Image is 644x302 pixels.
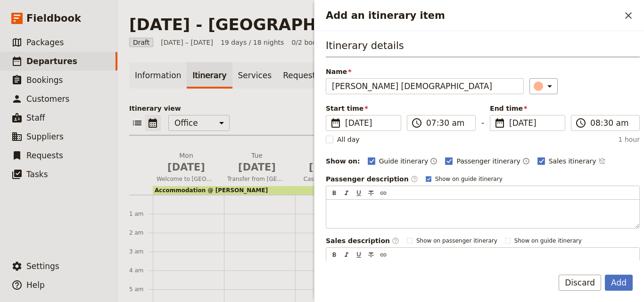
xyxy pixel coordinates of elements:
[619,135,640,144] span: 1 hour
[535,81,555,92] div: ​
[26,75,63,85] span: Bookings
[494,117,505,129] span: ​
[575,117,586,129] span: ​
[221,38,284,47] span: 19 days / 18 nights
[378,250,388,260] button: Insert link
[366,250,376,260] button: Format strikethrough
[392,237,399,245] span: ​
[366,188,376,198] button: Format strikethrough
[223,151,294,186] button: Tue [DATE]Transfer from [GEOGRAPHIC_DATA], [GEOGRAPHIC_DATA]
[26,151,63,160] span: Requests
[354,188,364,198] button: Format underline
[341,250,352,260] button: Format italic
[549,156,596,166] span: Sales itinerary
[345,117,395,129] span: [DATE]
[26,132,64,141] span: Suppliers
[129,229,153,237] div: 2 am
[379,156,429,166] span: Guide itinerary
[145,115,161,131] button: Calendar view
[153,175,220,183] span: Welcome to [GEOGRAPHIC_DATA]
[326,104,401,113] span: Start time
[161,38,213,47] span: [DATE] – [DATE]
[326,39,640,57] h3: Itinerary details
[129,38,153,47] span: Draft
[129,62,187,89] a: Information
[26,94,69,104] span: Customers
[416,237,497,245] span: Show on passenger itinerary
[326,236,399,245] label: Sales description
[26,38,64,47] span: Packages
[227,151,287,174] h2: Tue
[157,160,216,174] span: [DATE]
[26,11,81,25] span: Fieldbook
[411,175,418,183] span: ​
[26,261,59,271] span: Settings
[337,135,360,144] span: All day
[529,78,558,94] button: ​
[129,210,153,218] div: 1 am
[330,117,341,129] span: ​
[326,67,524,76] span: Name
[430,155,438,167] button: Time shown on guide itinerary
[341,188,352,198] button: Format italic
[153,186,430,195] div: Accommodation @ [PERSON_NAME]
[354,250,364,260] button: Format underline
[605,275,633,291] button: Add
[620,8,636,24] button: Close drawer
[187,62,232,89] a: Itinerary
[129,267,153,274] div: 4 am
[129,115,145,131] button: List view
[598,155,606,167] button: Time not shown on sales itinerary
[26,113,45,122] span: Staff
[378,188,388,198] button: Insert link
[481,117,484,131] span: -
[129,286,153,293] div: 5 am
[277,62,325,89] a: Requests
[232,62,278,89] a: Services
[155,187,268,194] span: Accommodation @ [PERSON_NAME]
[509,117,559,129] span: [DATE]
[227,160,287,174] span: [DATE]
[157,151,216,174] h2: Mon
[590,117,634,129] input: ​
[326,174,418,184] label: Passenger description
[223,175,290,183] span: Transfer from [GEOGRAPHIC_DATA], [GEOGRAPHIC_DATA]
[26,57,77,66] span: Departures
[326,156,360,166] div: Show on:
[426,117,470,129] input: ​
[456,156,520,166] span: Passenger itinerary
[129,104,633,113] p: Itinerary view
[326,78,524,94] input: Name
[514,237,582,245] span: Show on guide itinerary
[329,188,339,198] button: Format bold
[435,175,503,183] span: Show on guide itinerary
[559,275,601,291] button: Discard
[329,250,339,260] button: Format bold
[129,15,594,34] h1: [DATE] - [GEOGRAPHIC_DATA] - Journeys Worldwide
[291,38,328,47] span: 0/2 booked
[411,117,422,129] span: ​
[129,248,153,255] div: 3 am
[522,155,530,167] button: Time shown on passenger itinerary
[326,8,620,23] h2: Add an itinerary item
[26,280,45,290] span: Help
[490,104,565,113] span: End time
[153,151,223,186] button: Mon [DATE]Welcome to [GEOGRAPHIC_DATA]
[26,170,48,179] span: Tasks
